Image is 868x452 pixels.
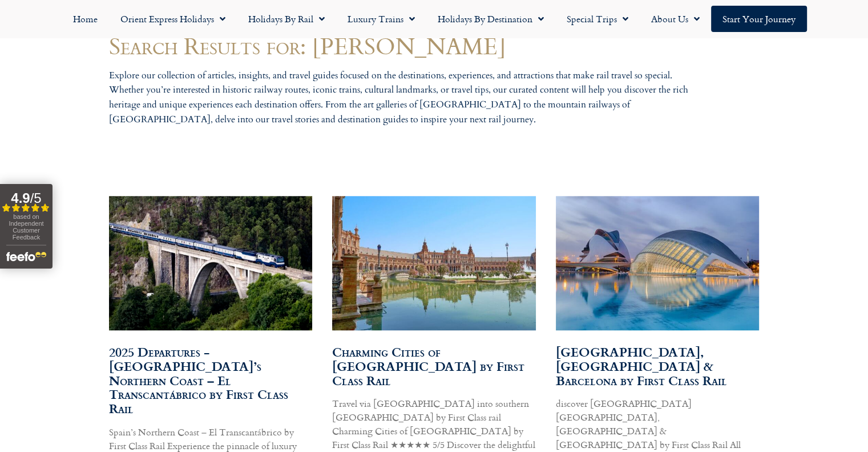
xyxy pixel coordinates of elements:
[711,6,807,32] a: Start your Journey
[555,6,640,32] a: Special Trips
[109,69,703,127] p: Explore our collection of articles, insights, and travel guides focused on the destinations, expe...
[237,6,336,32] a: Holidays by Rail
[332,342,524,390] a: Charming Cities of [GEOGRAPHIC_DATA] by First Class Rail
[556,342,727,390] a: [GEOGRAPHIC_DATA], [GEOGRAPHIC_DATA] & Barcelona by First Class Rail
[426,6,555,32] a: Holidays by Destination
[109,342,288,418] a: 2025 Departures -[GEOGRAPHIC_DATA]’s Northern Coast – El Transcantábrico by First Class Rail
[109,34,760,57] h1: Search Results for: [PERSON_NAME]
[62,6,109,32] a: Home
[109,6,237,32] a: Orient Express Holidays
[6,6,862,32] nav: Menu
[640,6,711,32] a: About Us
[336,6,426,32] a: Luxury Trains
